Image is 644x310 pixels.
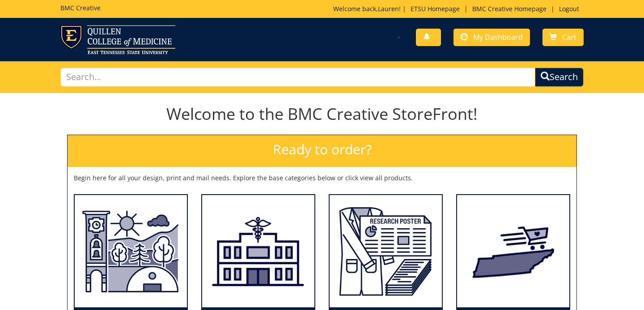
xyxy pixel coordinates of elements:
a: Lauren [378,4,399,13]
p: Begin here for all your design, print and mail needs. Explore the base categories below or click ... [74,174,570,183]
img: ETSU Academic Departments (all colleges and departments) [75,195,187,308]
button: Search [535,68,584,87]
a: BMC Creative Homepage [468,4,551,13]
span: My Dashboard [473,32,523,42]
img: State/Federal (other than ETSU) [457,195,569,308]
a: ETSU Homepage [406,4,464,13]
span: Cart [562,32,576,42]
img: ETSU Health (all clinics with ETSU Health branding) [202,195,314,308]
a: My Dashboard [453,29,530,46]
input: Search... [60,68,535,87]
h2: Ready to order? [68,135,576,167]
img: Students (undergraduate and graduate) [330,195,442,308]
h5: BMC Creative [60,4,101,11]
a: Cart [542,29,584,46]
h1: Welcome to the BMC Creative StoreFront! [67,105,577,123]
p: Welcome back, ! | | | [333,4,584,13]
a: Logout [555,4,584,13]
img: ETSU logo [60,25,175,54]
